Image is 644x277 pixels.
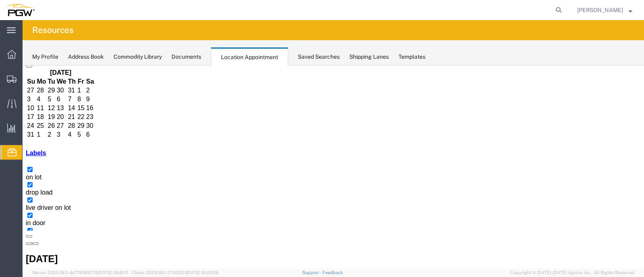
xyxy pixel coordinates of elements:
div: Address Book [68,53,104,61]
span: [DATE] 09:51:11 [98,270,128,275]
h4: Resources [32,20,74,40]
div: My Profile [32,53,58,61]
span: Copyright © [DATE]-[DATE] Agistix Inc., All Rights Reserved [510,269,634,276]
iframe: FS Legacy Container [23,66,644,269]
div: Commodity Library [114,53,162,61]
div: Saved Searches [298,53,340,61]
div: Shipping Lanes [349,53,389,61]
span: Server: 2025.18.0-dd719145275 [32,270,128,275]
span: [DATE] 10:20:09 [186,270,219,275]
span: Client: 2025.18.0-27d3021 [132,270,219,275]
button: [PERSON_NAME] [577,5,633,15]
a: Feedback [322,270,343,275]
img: logo [6,4,35,16]
div: Templates [398,53,425,61]
a: Support [302,270,322,275]
div: Location Appointment [211,47,288,66]
span: Janet Claytor [577,6,623,14]
div: Documents [171,53,201,61]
